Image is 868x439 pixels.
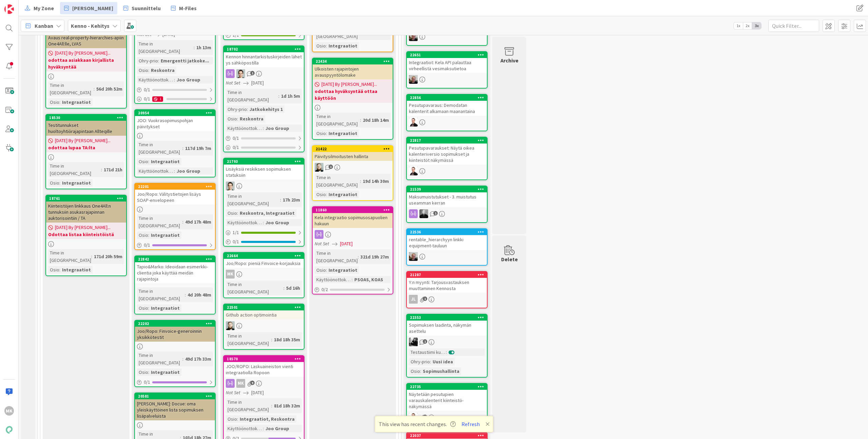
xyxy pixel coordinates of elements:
[233,238,239,245] span: 0 / 1
[407,186,487,192] div: 21539
[226,182,235,190] img: TT
[224,158,304,165] div: 21793
[315,249,358,264] div: Time in [GEOGRAPHIC_DATA]
[361,116,391,124] div: 20d 18h 14m
[407,186,487,207] div: 21539Maksumuistutukset - 3. muistutus useamman kerran
[134,109,216,177] a: 20954JOO: Vuokrasopimuspohjan päivityksetTime in [GEOGRAPHIC_DATA]:117d 19h 7mOsio:IntegraatiotKä...
[45,114,127,189] a: 18530Testitunnukset huoltoyhtiörajapintaan Allteqille[DATE] By [PERSON_NAME]...odottaa lupaa TA:l...
[137,351,182,366] div: Time in [GEOGRAPHIC_DATA]
[174,167,175,175] span: :
[407,32,487,41] div: JH
[55,224,111,231] span: [DATE] By [PERSON_NAME]...
[224,321,304,330] div: SH
[224,304,304,310] div: 22501
[223,45,304,152] a: 18702Kennon hinnantarkistuskirjeiden lähetys sähköpostillaTTNot Set[DATE]Time in [GEOGRAPHIC_DATA...
[46,115,126,121] div: 18530
[137,287,185,302] div: Time in [GEOGRAPHIC_DATA]
[326,130,327,137] span: :
[238,209,296,217] div: Reskontra, Integraatiot
[315,174,360,189] div: Time in [GEOGRAPHIC_DATA]
[226,270,235,279] div: MK
[237,209,238,217] span: :
[407,209,487,218] div: MV
[224,69,304,78] div: TT
[224,310,304,319] div: Github action optimointia
[182,218,183,226] span: :
[316,147,393,151] div: 21422
[34,4,54,12] span: My Zone
[313,146,393,152] div: 21422
[315,42,326,50] div: Osio
[226,219,263,226] div: Käyttöönottokriittisyys
[409,348,446,356] div: Testaustiimi kurkkaa
[409,75,418,84] img: JH
[406,94,488,131] a: 22856Pesutupavaraus: Demodatan kalenterit alkamaan maanantainaVP
[224,259,304,268] div: Joo/Ropo: pieniä Finvoice-korjauksia
[137,66,148,74] div: Osio
[407,95,487,101] div: 22856
[138,257,215,262] div: 22842
[227,253,304,258] div: 22664
[226,89,278,103] div: Time in [GEOGRAPHIC_DATA]
[226,332,271,347] div: Time in [GEOGRAPHIC_DATA]
[312,206,393,294] a: 11860Kela integraatio sopimusosapuolien hakuunNot Set[DATE]Time in [GEOGRAPHIC_DATA]:321d 19h 27m...
[35,22,53,30] span: Kanban
[406,228,488,266] a: 22536rentable_hierarchyyn linkki equipment-tauluunJH
[407,95,487,116] div: 22856Pesutupavaraus: Demodatan kalenterit alkamaan maanantaina
[237,115,238,122] span: :
[313,207,393,213] div: 11860
[407,321,487,336] div: Sopimuksen laadinta, näkymän asettelu
[134,183,216,250] a: 22201Joo/Ropo: Välitystietojen lisäys SOAP-envelopeenTime in [GEOGRAPHIC_DATA]:49d 17h 48mOsio:In...
[174,76,175,83] span: :
[46,121,126,136] div: Testitunnukset huoltoyhtiörajapintaan Allteqille
[60,2,117,14] a: [PERSON_NAME]
[423,339,427,344] span: 1
[315,113,360,128] div: Time in [GEOGRAPHIC_DATA]
[327,191,359,198] div: Integraatiot
[60,266,93,273] div: Integraatiot
[271,336,272,343] span: :
[263,219,264,226] span: :
[137,76,174,83] div: Käyttöönottokriittisyys
[59,266,60,273] span: :
[183,218,213,226] div: 49d 17h 48m
[137,231,148,239] div: Osio
[135,184,215,190] div: 22201
[407,52,487,73] div: 22651Integraatiot: Kela API palauttaa virheellistä vesimaksutietoa
[313,152,393,161] div: Päivitysilmoitusten hallinta
[60,179,93,187] div: Integraatiot
[313,146,393,161] div: 21422Päivitysilmoitusten hallinta
[135,110,215,116] div: 20954
[407,314,487,321] div: 22353
[195,44,213,51] div: 1h 13m
[410,187,487,192] div: 21539
[327,42,359,50] div: Integraatiot
[227,357,304,361] div: 18570
[48,162,101,177] div: Time in [GEOGRAPHIC_DATA]
[313,64,393,79] div: Ulkoisten rajapintojen avauspyyntölomake
[431,358,455,365] div: Uusi idea
[137,40,194,55] div: Time in [GEOGRAPHIC_DATA]
[361,177,391,185] div: 19d 14h 30m
[315,266,326,274] div: Osio
[224,356,304,362] div: 18570
[224,356,304,377] div: 18570JOO/ROPO: Laskuaineiston vienti integraatiolla Ropoon
[312,145,393,201] a: 21422Päivitysilmoitusten hallintaSHTime in [GEOGRAPHIC_DATA]:19d 14h 30mOsio:Integraatiot
[224,165,304,179] div: Lisäyksiä reskiksen sopimuksen statuksiin
[227,159,304,164] div: 21793
[71,22,110,29] b: Kenno - Kehitys
[224,46,304,52] div: 18702
[410,53,487,57] div: 22651
[21,2,58,14] a: My Zone
[226,321,235,330] img: SH
[149,158,181,165] div: Integraatiot
[226,192,280,207] div: Time in [GEOGRAPHIC_DATA]
[407,58,487,73] div: Integraatiot: Kela API palauttaa virheellistä vesimaksutietoa
[409,252,418,261] img: JH
[135,321,215,342] div: 22202Joo/Ropo: Finvoice-generoinnin yksikkötestit
[144,242,150,249] span: 0 / 1
[46,115,126,136] div: 18530Testitunnukset huoltoyhtiörajapintaan Allteqille
[138,184,215,189] div: 22201
[226,80,240,86] i: Not Set
[407,144,487,165] div: Pesutupavaraukset: Näytä oikea kalenteriversio sopimukset ja kiinteistöt näkymässä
